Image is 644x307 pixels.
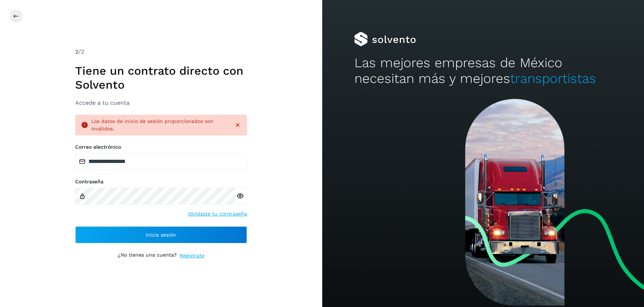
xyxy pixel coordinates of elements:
[75,99,247,106] h3: Accede a tu cuenta
[91,118,228,133] div: Los datos de inicio de sesión proporcionados son inválidos.
[180,252,204,259] a: Regístrate
[75,226,247,243] button: Inicia sesión
[118,252,177,259] p: ¿No tienes una cuenta?
[146,232,176,237] span: Inicia sesión
[75,64,247,91] h1: Tiene un contrato directo con Solvento
[75,48,247,56] div: /2
[75,144,247,150] label: Correo electrónico
[510,71,596,86] span: transportistas
[75,179,247,185] label: Contraseña
[75,48,78,55] span: 2
[188,210,247,218] a: Olvidaste tu contraseña
[354,55,612,87] h2: Las mejores empresas de México necesitan más y mejores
